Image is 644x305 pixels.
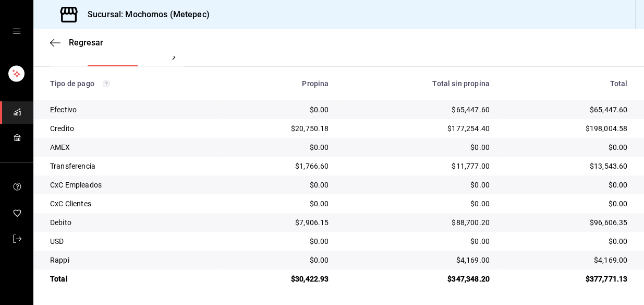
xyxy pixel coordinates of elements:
div: $0.00 [506,198,627,209]
div: AMEX [50,142,210,152]
div: CxC Empleados [50,180,210,190]
div: $0.00 [227,180,329,190]
button: Ver resumen [88,49,139,66]
div: $0.00 [227,142,329,152]
div: $4,169.00 [506,255,627,265]
div: Total [506,79,627,88]
button: open drawer [13,27,21,36]
div: $0.00 [506,180,627,190]
div: $96,606.35 [506,217,627,228]
div: $0.00 [227,104,329,115]
div: $4,169.00 [345,255,489,265]
div: CxC Clientes [50,198,210,209]
div: Rappi [50,255,210,265]
div: $198,004.58 [506,123,627,134]
div: $177,254.40 [345,123,489,134]
div: $65,447.60 [345,104,489,115]
div: Propina [227,79,329,88]
div: $0.00 [227,255,329,265]
div: navigation tabs [88,49,163,66]
button: Ver pagos [155,49,195,66]
div: $0.00 [227,198,329,209]
div: $0.00 [506,142,627,152]
h3: Sucursal: Mochomos (Metepec) [79,8,210,21]
div: $0.00 [345,180,489,190]
svg: Los pagos realizados con Pay y otras terminales son montos brutos. [103,80,110,87]
div: $0.00 [227,236,329,247]
span: Regresar [69,38,103,48]
div: Efectivo [50,104,210,115]
div: $11,777.00 [345,161,489,171]
div: Credito [50,123,210,134]
div: $0.00 [345,198,489,209]
div: $88,700.20 [345,217,489,228]
div: $30,422.93 [227,274,329,284]
button: Regresar [50,38,103,48]
div: $1,766.60 [227,161,329,171]
div: $347,348.20 [345,274,489,284]
div: Tipo de pago [50,79,210,88]
div: Total sin propina [345,79,489,88]
div: $0.00 [345,236,489,247]
div: USD [50,236,210,247]
div: $377,771.13 [506,274,627,284]
div: $0.00 [345,142,489,152]
div: $20,750.18 [227,123,329,134]
div: $65,447.60 [506,104,627,115]
div: Total [50,274,210,284]
div: Debito [50,217,210,228]
div: Transferencia [50,161,210,171]
div: $0.00 [506,236,627,247]
div: $7,906.15 [227,217,329,228]
div: $13,543.60 [506,161,627,171]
